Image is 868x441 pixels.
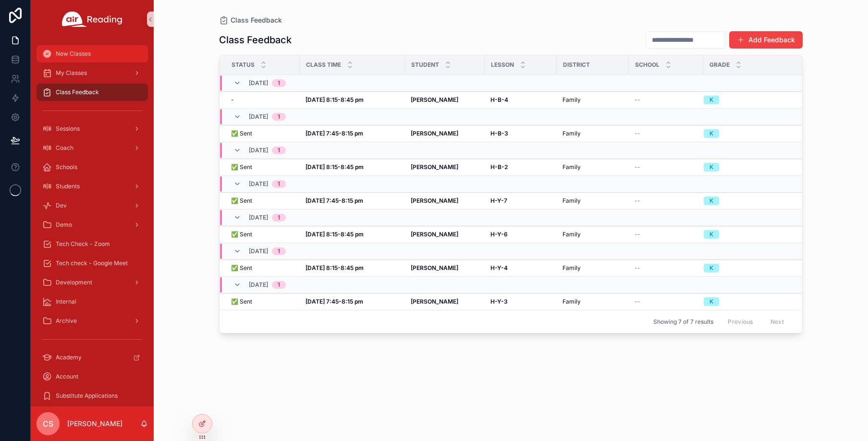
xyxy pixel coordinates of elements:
[635,61,660,69] span: School
[37,64,148,82] a: My Classes
[306,96,399,104] a: [DATE] 8:15-8:45 pm
[306,130,363,137] strong: [DATE] 7:45-8:15 pm
[56,259,128,267] span: Tech check - Google Meet
[704,264,801,272] a: K
[562,197,581,205] span: Family
[56,279,92,286] span: Development
[249,214,268,221] span: [DATE]
[231,264,252,272] span: ✅ Sent
[231,130,252,137] span: ✅ Sent
[249,147,268,154] span: [DATE]
[231,130,294,137] a: ✅ Sent
[306,264,399,272] a: [DATE] 8:15-8:45 pm
[709,230,713,239] div: K
[490,130,551,137] a: H-B-3
[231,231,252,238] span: ✅ Sent
[709,96,713,104] div: K
[43,418,53,429] span: CS
[56,183,80,190] span: Students
[306,130,399,137] a: [DATE] 7:45-8:15 pm
[231,15,282,25] span: Class Feedback
[729,31,803,49] button: Add Feedback
[56,354,82,361] span: Academy
[411,197,479,205] a: [PERSON_NAME]
[306,231,364,238] strong: [DATE] 8:15-8:45 pm
[56,221,72,229] span: Demo
[306,298,363,305] strong: [DATE] 7:45-8:15 pm
[56,69,87,77] span: My Classes
[709,196,713,205] div: K
[704,163,801,171] a: K
[653,318,713,326] span: Showing 7 of 7 results
[56,317,77,325] span: Archive
[249,281,268,289] span: [DATE]
[306,197,363,204] strong: [DATE] 7:45-8:15 pm
[411,264,479,272] a: [PERSON_NAME]
[562,231,581,238] span: Family
[37,312,148,330] a: Archive
[490,197,507,204] strong: H-Y-7
[562,163,581,171] span: Family
[411,197,458,204] strong: [PERSON_NAME]
[56,298,76,306] span: Internal
[704,96,801,104] a: K
[306,96,364,103] strong: [DATE] 8:15-8:45 pm
[562,298,581,306] span: Family
[490,264,551,272] a: H-Y-4
[490,298,508,305] strong: H-Y-3
[411,96,479,104] a: [PERSON_NAME]
[219,33,292,47] h1: Class Feedback
[37,120,148,137] a: Sessions
[37,274,148,291] a: Development
[306,163,364,171] strong: [DATE] 8:15-8:45 pm
[490,96,508,103] strong: H-B-4
[411,231,458,238] strong: [PERSON_NAME]
[278,214,280,221] div: 1
[635,163,697,171] a: --
[562,130,581,137] span: Family
[249,113,268,121] span: [DATE]
[704,230,801,239] a: K
[411,163,458,171] strong: [PERSON_NAME]
[490,197,551,205] a: H-Y-7
[635,130,640,137] span: --
[709,61,730,69] span: Grade
[31,38,154,406] div: scrollable content
[562,96,581,104] span: Family
[37,159,148,176] a: Schools
[231,96,234,104] span: -
[562,197,623,205] a: Family
[704,129,801,138] a: K
[37,293,148,310] a: Internal
[411,61,439,69] span: Student
[37,216,148,233] a: Demo
[62,12,122,27] img: App logo
[490,96,551,104] a: H-B-4
[278,180,280,188] div: 1
[635,130,697,137] a: --
[562,264,581,272] span: Family
[278,147,280,154] div: 1
[56,88,99,96] span: Class Feedback
[490,264,508,271] strong: H-Y-4
[709,129,713,138] div: K
[490,231,508,238] strong: H-Y-6
[306,264,364,271] strong: [DATE] 8:15-8:45 pm
[562,130,623,137] a: Family
[306,231,399,238] a: [DATE] 8:15-8:45 pm
[562,298,623,306] a: Family
[231,231,294,238] a: ✅ Sent
[704,297,801,306] a: K
[306,298,399,306] a: [DATE] 7:45-8:15 pm
[490,298,551,306] a: H-Y-3
[306,163,399,171] a: [DATE] 8:15-8:45 pm
[231,197,252,205] span: ✅ Sent
[56,144,73,152] span: Coach
[635,264,697,272] a: --
[635,264,640,272] span: --
[563,61,590,69] span: District
[635,163,640,171] span: --
[37,255,148,272] a: Tech check - Google Meet
[56,373,78,380] span: Account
